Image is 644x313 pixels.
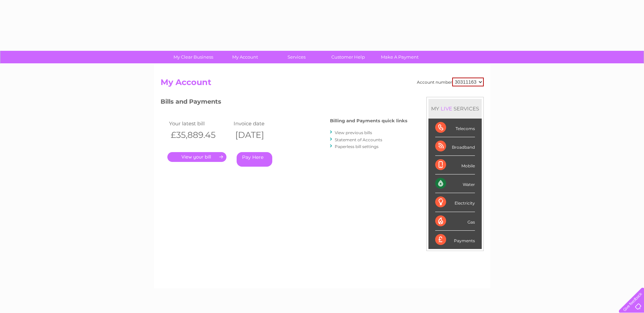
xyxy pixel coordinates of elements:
[217,51,273,63] a: My Account
[435,119,475,137] div: Telecoms
[435,156,475,174] div: Mobile
[237,152,272,167] a: Pay Here
[330,118,407,123] h4: Billing and Payments quick links
[372,51,428,63] a: Make A Payment
[167,128,232,142] th: £35,889.45
[439,105,454,112] div: LIVE
[335,130,372,135] a: View previous bills
[435,137,475,156] div: Broadband
[417,78,484,86] div: Account number
[435,212,475,231] div: Gas
[165,51,221,63] a: My Clear Business
[232,128,296,142] th: [DATE]
[232,119,296,128] td: Invoice date
[269,51,325,63] a: Services
[435,193,475,212] div: Electricity
[335,137,382,142] a: Statement of Accounts
[428,99,482,118] div: MY SERVICES
[320,51,376,63] a: Customer Help
[161,97,407,109] h3: Bills and Payments
[167,119,232,128] td: Your latest bill
[161,78,484,90] h2: My Account
[335,144,379,149] a: Paperless bill settings
[167,152,226,162] a: .
[435,174,475,193] div: Water
[435,231,475,249] div: Payments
